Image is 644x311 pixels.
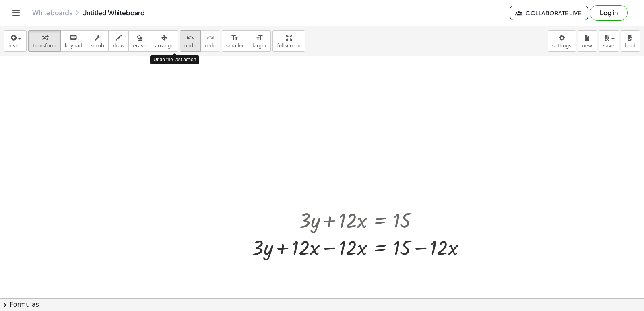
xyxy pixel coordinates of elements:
button: fullscreen [272,30,305,52]
span: Collaborate Live [517,9,581,16]
button: transform [28,30,61,52]
button: settings [548,30,576,52]
button: keyboardkeypad [60,30,87,52]
button: undoundo [180,30,201,52]
span: settings [552,43,572,49]
button: Toggle navigation [10,6,23,19]
span: undo [184,43,196,49]
span: fullscreen [277,43,300,49]
span: larger [252,43,266,49]
button: scrub [87,30,109,52]
button: draw [108,30,129,52]
span: erase [133,43,146,49]
span: smaller [226,43,244,49]
button: Log in [590,5,628,21]
button: load [621,30,640,52]
i: keyboard [70,33,77,43]
span: save [603,43,614,49]
span: keypad [65,43,83,49]
i: undo [186,33,194,43]
i: format_size [256,33,263,43]
i: redo [206,33,214,43]
span: transform [33,43,56,49]
button: Collaborate Live [510,6,588,20]
span: new [582,43,592,49]
div: Undo the last action [150,55,199,64]
button: save [599,30,619,52]
span: load [625,43,636,49]
button: arrange [151,30,178,52]
button: redoredo [200,30,220,52]
button: new [578,30,597,52]
span: redo [205,43,216,49]
span: insert [8,43,22,49]
span: scrub [91,43,104,49]
a: Whiteboards [32,9,72,17]
i: format_size [231,33,239,43]
button: format_sizelarger [248,30,271,52]
button: insert [4,30,27,52]
span: arrange [155,43,174,49]
button: erase [128,30,151,52]
span: draw [113,43,125,49]
button: format_sizesmaller [222,30,248,52]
